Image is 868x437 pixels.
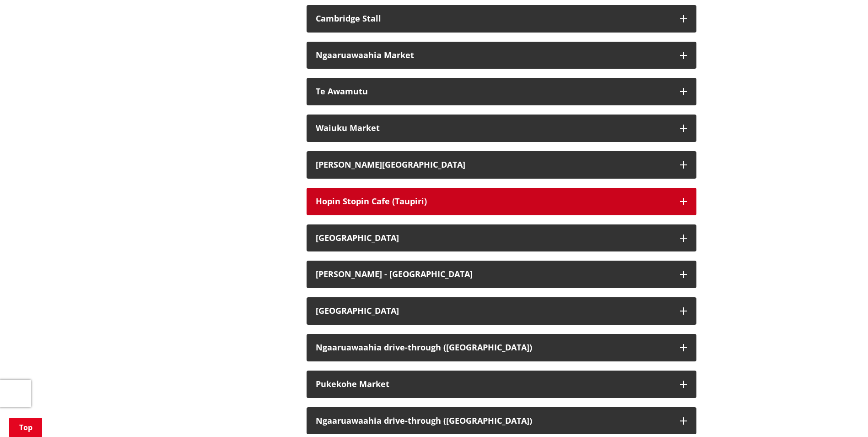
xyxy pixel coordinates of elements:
[307,371,696,398] button: Pukekohe Market
[316,14,671,23] div: Cambridge Stall
[316,270,671,279] div: [PERSON_NAME] - [GEOGRAPHIC_DATA]
[307,261,696,288] button: [PERSON_NAME] - [GEOGRAPHIC_DATA]
[316,87,671,96] div: Te Awamutu
[316,343,671,352] div: Ngaaruawaahia drive-through ([GEOGRAPHIC_DATA])
[9,418,42,437] a: Top
[316,124,671,133] div: Waiuku Market
[307,42,696,69] button: Ngaaruawaahia Market
[307,151,696,179] button: [PERSON_NAME][GEOGRAPHIC_DATA]
[316,160,671,169] div: [PERSON_NAME][GEOGRAPHIC_DATA]
[307,78,696,105] button: Te Awamutu
[307,188,696,215] button: Hopin Stopin Cafe (Taupiri)
[307,115,696,142] button: Waiuku Market
[307,5,696,33] button: Cambridge Stall
[316,51,671,60] div: Ngaaruawaahia Market
[307,407,696,435] button: Ngaaruawaahia drive-through ([GEOGRAPHIC_DATA])
[826,399,859,432] iframe: Messenger Launcher
[316,380,671,389] div: Pukekohe Market
[307,334,696,361] button: Ngaaruawaahia drive-through ([GEOGRAPHIC_DATA])
[316,416,671,426] div: Ngaaruawaahia drive-through ([GEOGRAPHIC_DATA])
[307,297,696,325] button: [GEOGRAPHIC_DATA]
[316,234,671,243] div: [GEOGRAPHIC_DATA]
[316,197,671,206] div: Hopin Stopin Cafe (Taupiri)
[316,306,671,316] div: [GEOGRAPHIC_DATA]
[307,224,696,252] button: [GEOGRAPHIC_DATA]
